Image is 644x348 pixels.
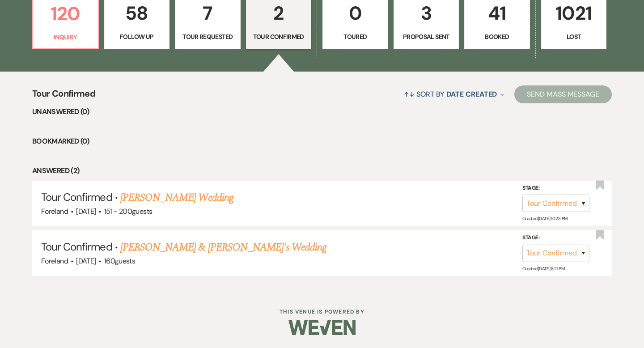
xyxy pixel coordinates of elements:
p: Booked [470,32,524,42]
p: Follow Up [110,32,164,42]
p: Tour Confirmed [252,32,306,42]
span: Foreland [41,207,68,216]
span: [DATE] [76,207,96,216]
a: [PERSON_NAME] & [PERSON_NAME]'s Wedding [120,239,327,255]
span: Tour Confirmed [41,240,112,254]
span: Created: [DATE] 10:23 PM [522,216,567,221]
li: Unanswered (0) [32,106,612,118]
p: Proposal Sent [399,32,453,42]
p: Inquiry [38,32,93,42]
span: 160 guests [104,256,135,266]
button: Sort By Date Created [400,82,508,106]
button: Send Mass Message [514,85,612,103]
span: 151 - 200 guests [104,207,152,216]
a: [PERSON_NAME] Wedding [120,190,233,206]
span: Tour Confirmed [32,87,95,106]
span: Tour Confirmed [41,190,112,204]
p: Toured [328,32,382,42]
label: Stage: [522,183,589,193]
span: Created: [DATE] 8:21 PM [522,266,564,272]
img: Weven Logo [288,312,356,343]
label: Stage: [522,233,589,243]
p: Tour Requested [181,32,235,42]
li: Answered (2) [32,165,612,177]
p: Lost [547,32,601,42]
span: ↑↓ [404,89,415,99]
span: Foreland [41,256,68,266]
span: Date Created [446,89,497,99]
li: Bookmarked (0) [32,136,612,147]
span: [DATE] [76,256,96,266]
